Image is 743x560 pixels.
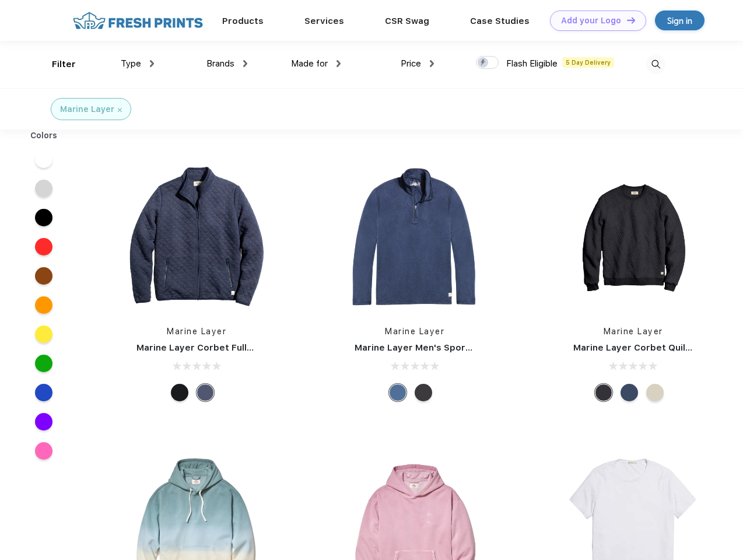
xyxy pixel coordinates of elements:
[556,159,711,314] img: func=resize&h=266
[430,60,434,67] img: dropdown.png
[385,327,444,336] a: Marine Layer
[646,384,664,401] div: Oat Heather
[646,55,665,74] img: desktop_search.svg
[562,57,614,68] span: 5 Day Delivery
[627,17,635,23] img: DT
[150,60,154,67] img: dropdown.png
[118,108,122,112] img: filter_cancel.svg
[52,58,76,71] div: Filter
[304,16,344,26] a: Services
[337,60,341,67] img: dropdown.png
[337,159,492,314] img: func=resize&h=266
[655,10,705,30] a: Sign in
[167,327,226,336] a: Marine Layer
[595,384,612,401] div: Charcoal
[561,16,621,26] div: Add your Logo
[197,384,214,401] div: Navy
[389,384,406,401] div: Deep Denim
[136,342,298,353] a: Marine Layer Corbet Full-Zip Jacket
[243,60,247,67] img: dropdown.png
[291,58,328,69] span: Made for
[171,384,188,401] div: Black
[506,58,558,69] span: Flash Eligible
[621,384,638,401] div: Navy Heather
[222,16,264,26] a: Products
[385,16,429,26] a: CSR Swag
[22,129,66,142] div: Colors
[119,159,274,314] img: func=resize&h=266
[69,10,206,31] img: fo%20logo%202.webp
[60,103,114,116] div: Marine Layer
[415,384,432,401] div: Charcoal
[667,14,692,27] div: Sign in
[206,58,234,69] span: Brands
[121,58,141,69] span: Type
[355,342,524,353] a: Marine Layer Men's Sport Quarter Zip
[604,327,663,336] a: Marine Layer
[401,58,421,69] span: Price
